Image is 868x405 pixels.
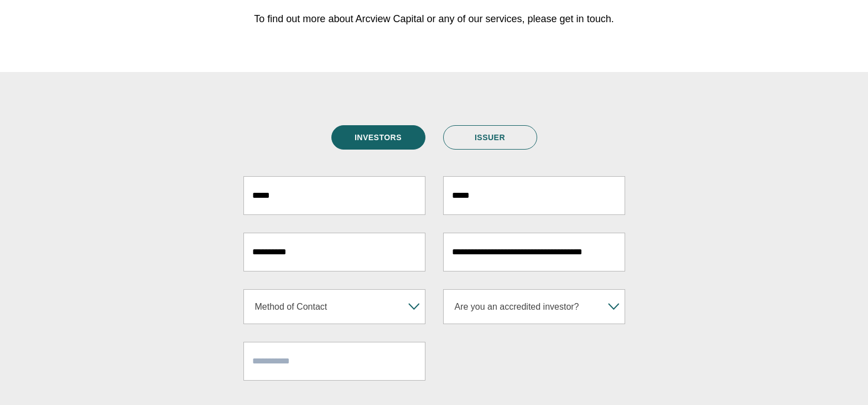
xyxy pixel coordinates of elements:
[331,125,425,150] a: INVESTORS
[250,290,404,324] span: Method of Contact
[443,125,537,150] a: ISSUER
[449,290,604,324] span: Are you an accredited investor?
[44,11,824,28] p: To find out more about Arcview Capital or any of our services, please get in touch.
[404,290,425,324] b: ▾
[604,290,625,324] b: ▾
